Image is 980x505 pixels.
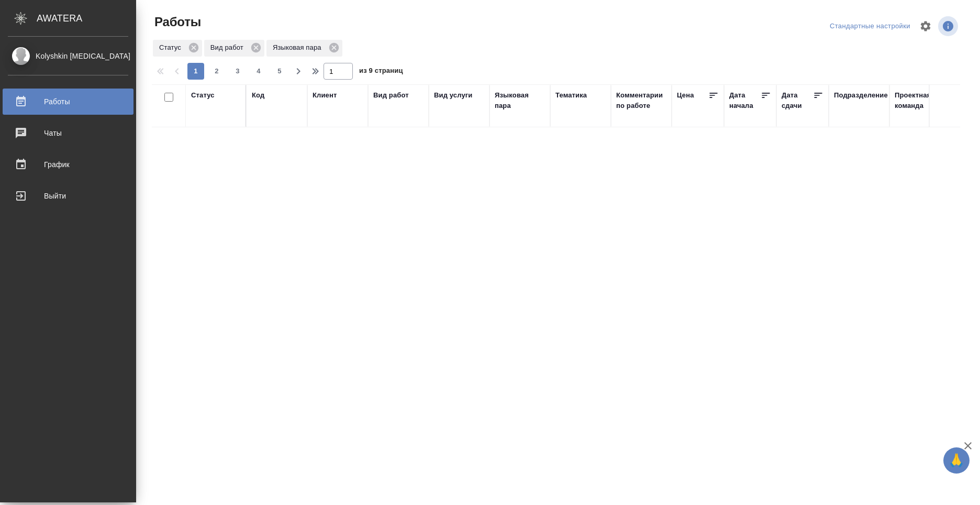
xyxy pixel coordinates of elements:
div: Код [252,90,264,101]
div: График [8,157,128,172]
div: Цена [677,90,694,101]
div: Выйти [8,188,128,204]
span: 4 [250,66,267,76]
span: Работы [152,14,201,30]
span: из 9 страниц [359,64,403,80]
div: Языковая пара [495,90,545,111]
button: 3 [229,63,246,80]
span: 🙏 [948,449,965,471]
button: 5 [271,63,288,80]
span: 5 [271,66,288,76]
div: Статус [191,90,215,101]
span: Посмотреть информацию [938,16,960,36]
p: Статус [159,42,185,53]
div: Статус [153,40,202,57]
a: График [3,151,133,178]
div: Проектная команда [895,90,945,111]
button: 4 [250,63,267,80]
div: Клиент [313,90,337,101]
div: Дата начала [729,90,761,111]
div: Чаты [8,125,128,141]
a: Чаты [3,120,133,146]
div: split button [827,18,913,35]
div: Работы [8,94,128,109]
div: Вид услуги [434,90,473,101]
p: Вид работ [210,42,247,53]
div: Языковая пара [266,40,342,57]
span: 2 [208,66,225,76]
a: Выйти [3,183,133,209]
div: Подразделение [834,90,888,101]
button: 🙏 [943,447,970,474]
div: Дата сдачи [782,90,813,111]
p: Языковая пара [273,42,325,53]
div: Вид работ [373,90,409,101]
a: Работы [3,89,133,115]
span: 3 [229,66,246,76]
div: Комментарии по работе [616,90,666,111]
span: Настроить таблицу [913,14,938,39]
div: AWATERA [37,8,136,29]
div: Тематика [555,90,587,101]
div: Вид работ [204,40,264,57]
button: 2 [208,63,225,80]
div: Kolyshkin [MEDICAL_DATA] [8,50,128,62]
